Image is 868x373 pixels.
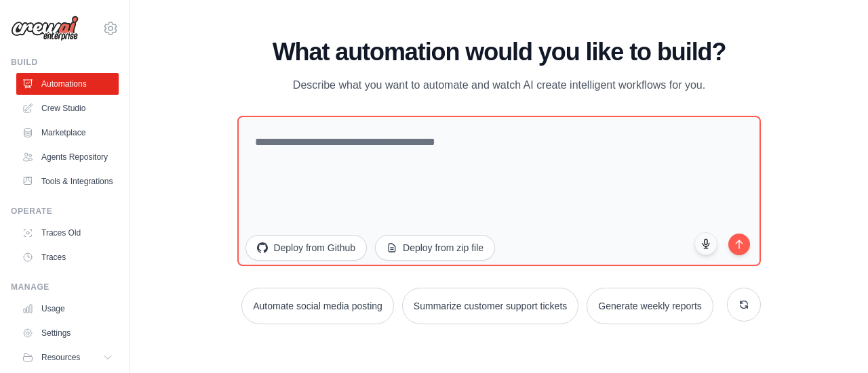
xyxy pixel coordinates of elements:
a: Usage [16,298,119,320]
a: Tools & Integrations [16,171,119,192]
img: Logo [11,16,79,41]
div: Operate [11,206,119,217]
a: Traces [16,246,119,268]
div: Manage [11,282,119,292]
button: Deploy from Github [245,235,367,261]
button: Summarize customer support tickets [402,288,578,324]
p: Describe what you want to automate and watch AI create intelligent workflows for you. [271,76,727,94]
a: Settings [16,322,119,344]
iframe: Chat Widget [800,308,868,373]
button: Automate social media posting [241,288,394,324]
button: Resources [16,347,119,368]
a: Marketplace [16,122,119,144]
div: Widget de chat [800,308,868,373]
div: Build [11,57,119,68]
a: Traces Old [16,222,119,244]
a: Crew Studio [16,97,119,119]
span: Resources [41,352,80,363]
a: Automations [16,73,119,95]
a: Agents Repository [16,146,119,168]
h1: What automation would you like to build? [237,39,760,66]
button: Deploy from zip file [375,235,495,261]
button: Generate weekly reports [587,288,713,324]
